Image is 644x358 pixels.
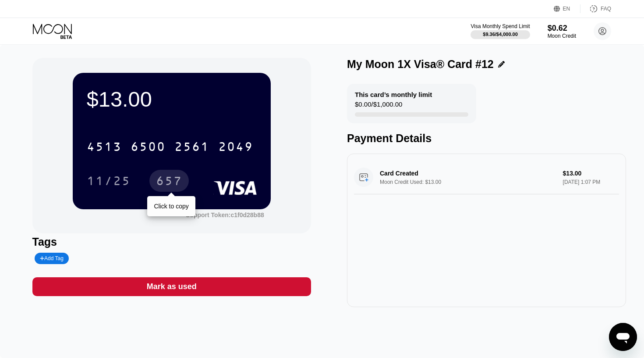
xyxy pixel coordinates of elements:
div: 657 [149,170,189,192]
div: EN [563,6,570,12]
div: $13.00 [87,87,257,111]
div: Mark as used [147,282,197,292]
div: FAQ [580,4,611,13]
div: Moon Credit [548,33,576,39]
div: My Moon 1X Visa® Card #12 [347,58,494,71]
div: $0.62Moon Credit [548,24,576,39]
div: 11/25 [87,175,131,189]
div: 657 [156,175,182,189]
div: 4513650025612049 [81,136,258,158]
div: Payment Details [347,132,626,145]
div: 11/25 [80,170,137,192]
div: Visa Monthly Spend Limit$9.36/$4,000.00 [471,23,530,39]
div: Click to copy [154,203,188,210]
div: 6500 [131,141,166,155]
div: $9.36 / $4,000.00 [483,32,518,37]
div: Mark as used [32,277,311,296]
div: Add Tag [40,255,64,261]
div: 2561 [174,141,209,155]
div: Visa Monthly Spend Limit [471,23,530,29]
div: Support Token:c1f0d28b88 [186,211,264,218]
div: Support Token: c1f0d28b88 [186,211,264,218]
div: FAQ [601,6,611,12]
div: 2049 [218,141,253,155]
div: $0.62 [548,24,576,33]
iframe: Button to launch messaging window [609,323,637,351]
div: EN [554,4,580,13]
div: Tags [32,236,311,248]
div: 4513 [87,141,122,155]
div: This card’s monthly limit [355,91,432,98]
div: Add Tag [35,253,69,264]
div: $0.00 / $1,000.00 [355,100,402,112]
